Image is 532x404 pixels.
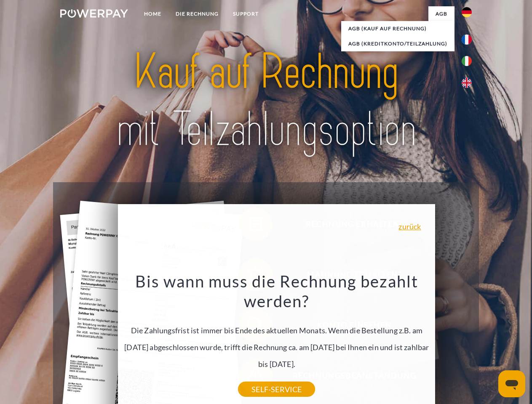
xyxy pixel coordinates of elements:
img: fr [462,35,472,45]
a: AGB (Kreditkonto/Teilzahlung) [341,36,454,51]
img: de [462,7,472,17]
a: zurück [398,223,421,230]
img: it [462,56,472,66]
a: agb [428,6,454,21]
a: SUPPORT [226,6,266,21]
img: logo-powerpay-white.svg [60,9,128,18]
img: title-powerpay_de.svg [80,40,452,161]
img: en [462,78,472,88]
a: Home [137,6,168,21]
a: DIE RECHNUNG [168,6,226,21]
iframe: Schaltfläche zum Öffnen des Messaging-Fensters [498,370,525,397]
h3: Bis wann muss die Rechnung bezahlt werden? [123,271,430,311]
div: Die Zahlungsfrist ist immer bis Ende des aktuellen Monats. Wenn die Bestellung z.B. am [DATE] abg... [123,271,430,389]
a: AGB (Kauf auf Rechnung) [341,21,454,36]
a: SELF-SERVICE [238,382,315,397]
